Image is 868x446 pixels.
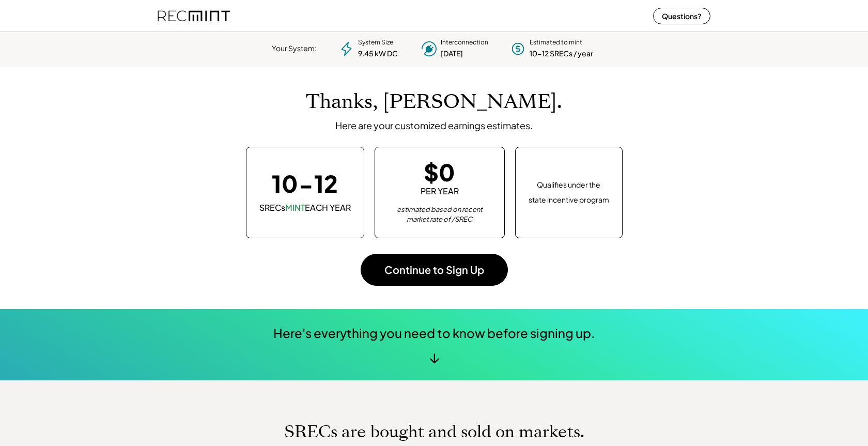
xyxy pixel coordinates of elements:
button: Questions? [653,8,710,24]
div: Estimated to mint [530,38,582,47]
div: estimated based on recent market rate of /SREC [388,205,491,225]
font: MINT [285,202,305,213]
div: 10-12 SRECs / year [530,49,593,59]
div: 9.45 kW DC [358,49,398,59]
div: Interconnection [441,38,488,47]
div: $0 [424,160,455,183]
div: ↓ [429,349,439,365]
div: Your System: [272,43,317,54]
div: SRECs EACH YEAR [259,202,351,213]
div: System Size [358,38,393,47]
h1: SRECs are bought and sold on markets. [284,422,584,442]
div: Qualifies under the [537,180,600,190]
div: state incentive program [529,193,609,205]
div: PER YEAR [421,186,459,197]
div: Here are your customized earnings estimates. [335,119,533,131]
button: Continue to Sign Up [361,254,508,286]
div: [DATE] [441,49,463,59]
h1: Thanks, [PERSON_NAME]. [306,90,562,114]
img: recmint-logotype%403x%20%281%29.jpeg [158,2,230,29]
div: Here's everything you need to know before signing up. [273,325,595,342]
div: 10-12 [272,172,338,195]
